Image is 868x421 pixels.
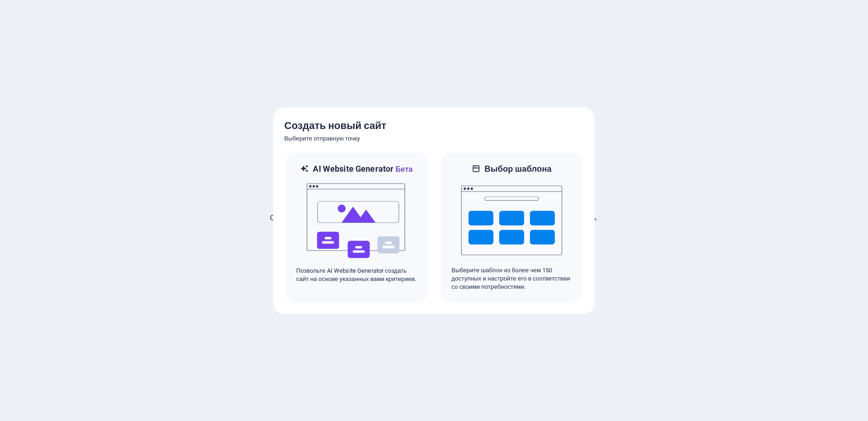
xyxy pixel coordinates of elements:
[451,266,572,291] p: Выберите шаблон из более чем 150 доступных и настройте его в соответствии со своими потребностями.
[284,152,428,303] div: AI Website GeneratorБетаaiПозвольте AI Website Generator создать сайт на основе указанных вами кр...
[306,175,407,267] img: ai
[284,133,584,144] h6: Выберите отправную точку
[485,163,552,174] h6: Выбор шаблона
[440,152,584,303] div: Выбор шаблонаВыберите шаблон из более чем 150 доступных и настройте его в соответствии со своими ...
[284,118,584,133] h5: Создать новый сайт
[296,267,417,283] p: Позвольте AI Website Generator создать сайт на основе указанных вами критериев.
[313,163,412,175] h6: AI Website Generator
[394,165,412,174] span: Бета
